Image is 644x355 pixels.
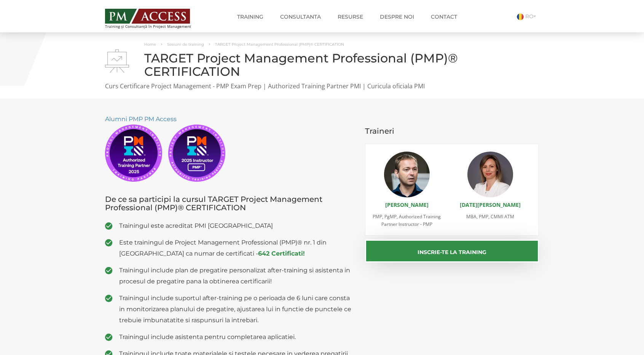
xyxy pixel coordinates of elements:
[385,201,429,208] a: [PERSON_NAME]
[374,9,420,24] a: Despre noi
[231,9,269,24] a: Training
[258,250,305,257] a: 642 Certificati!
[144,42,156,47] a: Home
[105,82,539,91] p: Curs Certificare Project Management - PMP Exam Prep | Authorized Training Partner PMI | Curicula ...
[517,13,539,20] a: RO
[274,9,327,24] a: Consultanta
[119,220,354,231] span: Trainingul este acreditat PMI [GEOGRAPHIC_DATA]
[460,201,521,208] a: [DATE][PERSON_NAME]
[365,240,539,262] button: Inscrie-te la training
[466,213,514,220] span: MBA, PMP, CMMI ATM
[105,51,539,78] h1: TARGET Project Management Professional (PMP)® CERTIFICATION
[105,9,190,24] img: PM ACCESS - Echipa traineri si consultanti certificati PMP: Narciss Popescu, Mihai Olaru, Monica ...
[105,115,177,123] a: Alumni PMP PM Access
[119,293,354,326] span: Trainingul include suportul after-training pe o perioada de 6 luni care consta in monitorizarea p...
[105,195,354,212] h3: De ce sa participi la cursul TARGET Project Management Professional (PMP)® CERTIFICATION
[105,24,205,29] span: Training și Consultanță în Project Management
[119,331,354,342] span: Trainingul include asistenta pentru completarea aplicatiei.
[119,237,354,259] span: Este trainingul de Project Management Professional (PMP)® nr. 1 din [GEOGRAPHIC_DATA] ca numar de...
[105,6,205,29] a: Training și Consultanță în Project Management
[332,9,369,24] a: Resurse
[105,50,129,73] img: TARGET Project Management Professional (PMP)® CERTIFICATION
[425,9,463,24] a: Contact
[119,265,354,287] span: Trainingul include plan de pregatire personalizat after-training si asistenta in procesul de preg...
[365,127,539,135] h3: Traineri
[373,213,441,227] span: PMP, PgMP, Authorized Training Partner Instructor - PMP
[215,42,344,47] span: TARGET Project Management Professional (PMP)® CERTIFICATION
[167,42,204,47] a: Sesiuni de training
[517,13,524,20] img: Romana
